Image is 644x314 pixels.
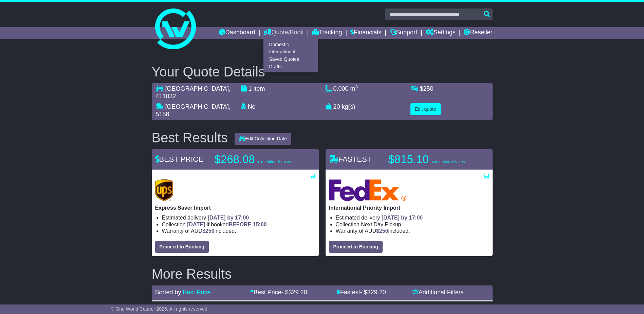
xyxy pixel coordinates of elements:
[248,103,256,110] span: No
[156,103,231,118] span: , 5158
[253,222,267,227] span: 15:00
[205,228,215,234] span: 250
[155,155,203,163] span: BEST PRICE
[156,85,231,100] span: , 411032
[263,27,303,39] a: Quote/Book
[464,27,492,39] a: Reseller
[208,215,249,221] span: [DATE] by 17:00
[329,205,489,211] p: International Priority Import
[264,56,317,63] a: Saved Quotes
[289,289,307,296] span: 329.20
[162,221,315,228] li: Collection
[165,103,229,110] span: [GEOGRAPHIC_DATA]
[410,103,441,115] button: Edit quote
[165,85,229,92] span: [GEOGRAPHIC_DATA]
[148,130,232,145] div: Best Results
[263,39,318,72] div: Quote/Book
[329,241,383,253] button: Proceed to Booking
[426,27,456,39] a: Settings
[155,205,315,211] p: Express Saver Import
[432,159,465,164] span: exc duties & taxes
[342,103,355,110] span: kg(s)
[187,222,205,227] span: [DATE]
[333,103,340,110] span: 20
[202,228,215,234] span: $
[329,179,407,201] img: FedEx Express: International Priority Import
[152,64,493,79] h2: Your Quote Details
[250,289,307,296] a: Best Price- $329.20
[215,153,299,166] p: $268.08
[258,159,291,164] span: exc duties & taxes
[350,85,358,92] span: m
[162,214,315,221] li: Estimated delivery
[361,222,401,227] span: Next Day Pickup
[420,85,434,92] span: $
[183,289,211,296] a: Best Price
[390,27,417,39] a: Support
[249,85,252,92] span: 1
[264,48,317,56] a: International
[281,289,307,296] span: - $
[187,222,266,227] span: if booked
[162,228,315,234] li: Warranty of AUD included.
[264,41,317,48] a: Domestic
[111,306,209,312] span: © One World Courier 2025. All rights reserved.
[350,27,381,39] a: Financials
[155,289,181,296] span: Sorted by
[155,179,173,201] img: UPS (new): Express Saver Import
[376,228,388,234] span: $
[336,221,489,228] li: Collection
[333,85,349,92] span: 0.000
[235,133,291,145] button: Edit Collection Date
[360,289,386,296] span: - $
[379,228,388,234] span: 250
[412,289,464,296] a: Additional Filters
[254,85,265,92] span: item
[152,266,493,281] h2: More Results
[382,215,423,221] span: [DATE] by 17:00
[219,27,255,39] a: Dashboard
[329,155,372,163] span: FASTEST
[229,222,252,227] span: BEFORE
[336,228,489,234] li: Warranty of AUD included.
[423,85,434,92] span: 250
[336,289,386,296] a: Fastest- $329.20
[367,289,386,296] span: 329.20
[388,153,473,166] p: $815.10
[336,214,489,221] li: Estimated delivery
[155,241,209,253] button: Proceed to Booking
[355,84,358,89] sup: 3
[264,63,317,70] a: Drafts
[312,27,342,39] a: Tracking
